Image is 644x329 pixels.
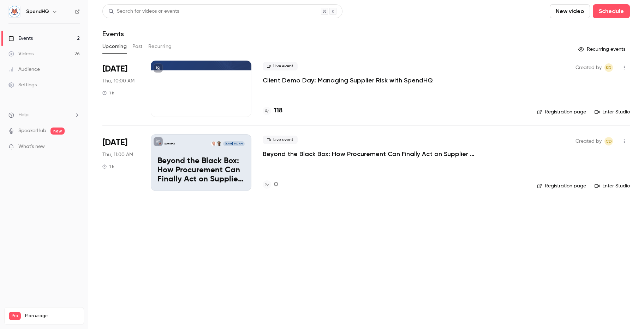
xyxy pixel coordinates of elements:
a: Beyond the Black Box: How Procurement Can Finally Act on Supplier Risk [263,150,475,158]
a: Enter Studio [595,108,630,116]
a: Enter Studio [595,182,630,190]
span: [DATE] [102,63,127,75]
div: 1 h [102,164,114,169]
span: [DATE] [102,137,127,148]
span: Created by [576,63,602,72]
span: Created by [576,137,602,145]
div: Videos [8,50,34,57]
img: Will McNeill [216,141,221,146]
a: Registration page [537,182,586,190]
div: Events [8,35,33,42]
div: Search for videos or events [108,8,179,15]
span: new [50,128,65,135]
div: 1 h [102,90,114,96]
div: Audience [8,66,40,73]
button: Past [132,41,143,52]
button: New video [550,4,590,18]
span: Plan usage [25,313,79,319]
p: Beyond the Black Box: How Procurement Can Finally Act on Supplier Risk [157,157,245,184]
a: Registration page [537,108,586,116]
a: 118 [263,106,282,116]
h1: Events [102,30,124,38]
img: Pierre Laprée [211,141,216,146]
span: [DATE] 11:00 AM [223,141,244,146]
div: Aug 28 Thu, 10:00 AM (America/New York) [102,61,139,117]
li: help-dropdown-opener [8,111,80,119]
p: SpendHQ [164,142,175,145]
span: What's new [18,143,45,150]
h4: 118 [274,106,282,116]
img: SpendHQ [9,6,20,17]
button: Recurring [148,41,172,52]
span: Live event [263,62,298,70]
button: Recurring events [575,44,630,55]
span: Live event [263,136,298,144]
span: Pro [9,312,21,320]
span: Kelly Divine [604,63,613,72]
a: 0 [263,180,278,190]
button: Upcoming [102,41,127,52]
div: Settings [8,81,37,88]
span: Thu, 10:00 AM [102,77,135,85]
h4: 0 [274,180,278,190]
span: Thu, 11:00 AM [102,151,133,158]
span: Help [18,111,29,119]
span: Colin Daymude [604,137,613,145]
a: Client Demo Day: Managing Supplier Risk with SpendHQ [263,76,433,85]
span: KD [606,63,612,72]
div: Sep 11 Thu, 11:00 AM (America/New York) [102,134,139,191]
h6: SpendHQ [26,8,49,15]
a: Beyond the Black Box: How Procurement Can Finally Act on Supplier RiskSpendHQWill McNeillPierre L... [151,134,251,191]
a: SpeakerHub [18,127,46,135]
span: CD [606,137,612,145]
button: Schedule [593,4,630,18]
